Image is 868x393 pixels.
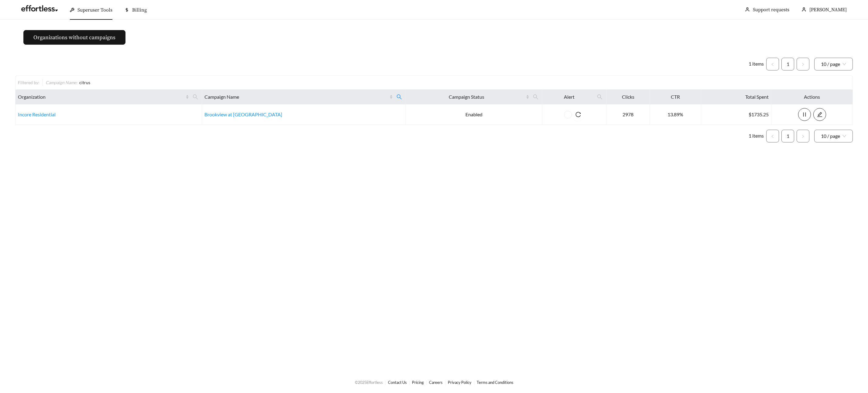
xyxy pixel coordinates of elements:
a: 1 [782,58,794,70]
span: Organization [18,93,184,101]
span: Billing [132,7,147,13]
button: pause [798,108,811,121]
span: pause [798,112,811,117]
span: search [396,94,402,100]
span: search [597,94,602,100]
li: 1 [781,58,794,70]
span: reload [572,112,585,117]
td: 2978 [606,104,650,125]
button: left [766,58,779,70]
a: Brookview at [GEOGRAPHIC_DATA] [204,111,282,117]
span: search [190,92,201,102]
span: left [771,135,774,138]
span: citrus [79,80,90,85]
span: left [771,63,774,66]
li: 1 items [749,58,764,70]
span: search [193,94,198,100]
a: Careers [429,380,443,385]
li: 1 items [749,130,764,142]
a: Incore Residential [18,111,56,117]
td: $1735.25 [701,104,771,125]
td: 13.89% [650,104,701,125]
button: edit [813,108,826,121]
span: [PERSON_NAME] [809,7,847,13]
span: search [533,94,538,100]
button: right [797,58,809,70]
div: Page Size [814,130,853,142]
button: right [797,130,809,142]
div: Page Size [814,58,853,70]
a: Support requests [753,7,789,13]
th: Actions [771,90,853,104]
span: Organizations without campaigns [33,33,115,42]
span: Campaign Status [408,93,525,101]
div: Filtered by: [18,79,42,86]
span: search [394,92,404,102]
span: Alert [545,93,593,101]
button: reload [572,108,585,121]
li: 1 [781,130,794,142]
a: Terms and Conditions [477,380,513,385]
span: 10 / page [821,58,846,70]
th: CTR [650,90,701,104]
li: Previous Page [766,130,779,142]
a: Pricing [412,380,424,385]
li: Next Page [797,130,809,142]
span: Campaign Name [204,93,388,101]
th: Total Spent [701,90,771,104]
span: search [595,92,605,102]
span: right [801,135,805,138]
li: Previous Page [766,58,779,70]
a: 1 [782,130,794,142]
li: Next Page [797,58,809,70]
a: Contact Us [388,380,407,385]
td: Enabled [406,104,543,125]
button: Organizations without campaigns [23,30,125,45]
span: search [530,92,541,102]
span: © 2025 Effortless [355,380,383,385]
th: Clicks [606,90,650,104]
a: edit [813,111,826,117]
span: Campaign Name : [46,80,77,85]
button: left [766,130,779,142]
span: right [801,63,805,66]
span: Superuser Tools [77,7,112,13]
a: Privacy Policy [448,380,472,385]
span: 10 / page [821,130,846,142]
